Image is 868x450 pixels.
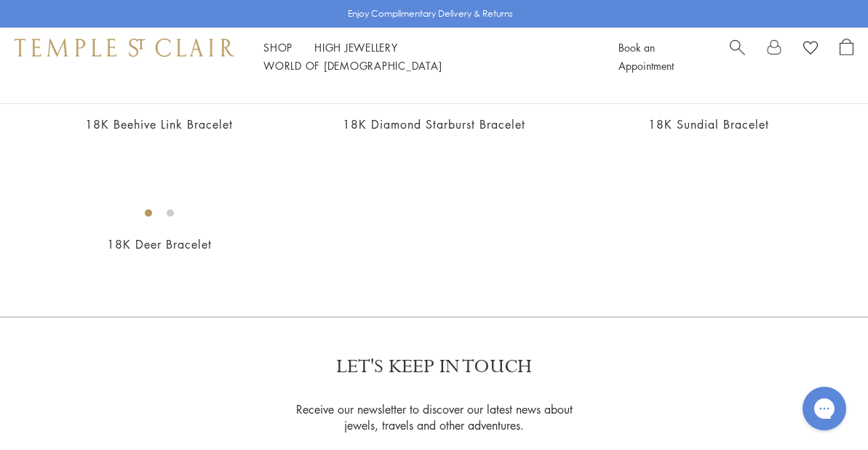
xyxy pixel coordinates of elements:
a: 18K Sundial Bracelet [648,116,769,132]
p: Enjoy Complimentary Delivery & Returns [348,7,513,21]
img: Temple St. Clair [15,39,234,56]
nav: Main navigation [263,39,586,75]
a: Book an Appointment [618,40,674,73]
a: 18K Diamond Starburst Bracelet [343,116,525,132]
p: LET'S KEEP IN TOUCH [336,354,532,379]
iframe: Gorgias live chat messenger [795,382,853,435]
a: World of [DEMOGRAPHIC_DATA]World of [DEMOGRAPHIC_DATA] [263,58,442,73]
a: Search [730,39,745,75]
a: 18K Beehive Link Bracelet [85,116,233,132]
a: Open Shopping Bag [840,39,853,75]
a: 18K Deer Bracelet [107,236,212,252]
a: View Wishlist [803,39,818,60]
a: ShopShop [263,40,292,55]
a: High JewelleryHigh Jewellery [314,40,398,55]
p: Receive our newsletter to discover our latest news about jewels, travels and other adventures. [287,401,581,433]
